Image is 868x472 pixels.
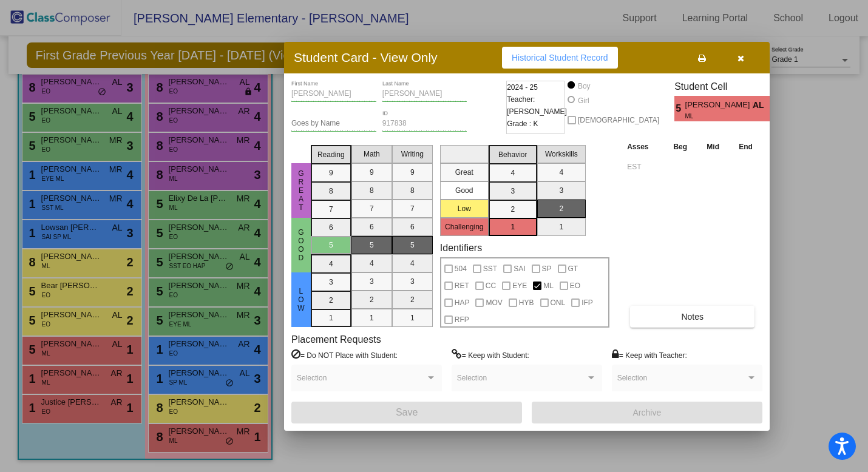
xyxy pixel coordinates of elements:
[612,349,687,361] label: = Keep with Teacher:
[455,295,470,310] span: HAP
[630,306,754,328] button: Notes
[455,278,469,293] span: RET
[729,140,762,153] th: End
[674,101,685,116] span: 5
[455,261,467,276] span: 504
[542,261,552,276] span: SP
[685,112,744,121] span: ML
[507,93,567,118] span: Teacher: [PERSON_NAME]
[674,81,780,92] h3: Student Cell
[294,50,438,65] h3: Student Card - View Only
[486,295,502,310] span: MOV
[382,120,467,128] input: Enter ID
[570,278,580,293] span: EO
[663,140,697,153] th: Beg
[452,349,529,361] label: = Keep with Student:
[543,278,554,293] span: ML
[296,228,307,262] span: Good
[551,295,566,310] span: ONL
[577,81,591,92] div: Boy
[519,295,534,310] span: HYB
[296,169,307,212] span: Great
[532,402,762,423] button: Archive
[296,287,307,312] span: Low
[577,95,589,106] div: Girl
[291,349,398,361] label: = Do NOT Place with Student:
[507,118,538,130] span: Grade : K
[507,81,538,93] span: 2024 - 25
[483,261,497,276] span: SST
[455,312,469,327] span: RFP
[291,120,376,128] input: goes by name
[568,261,578,276] span: GT
[581,295,593,310] span: IFP
[685,99,753,112] span: [PERSON_NAME] [PERSON_NAME]
[627,158,660,176] input: assessment
[512,53,608,62] span: Historical Student Record
[753,99,770,112] span: AL
[486,278,496,293] span: CC
[396,407,418,417] span: Save
[697,140,729,153] th: Mid
[440,242,482,254] label: Identifiers
[633,408,662,417] span: Archive
[624,140,663,153] th: Asses
[514,261,525,276] span: SAI
[291,334,381,345] label: Placement Requests
[512,278,527,293] span: EYE
[681,312,704,322] span: Notes
[770,101,780,116] span: 1
[291,402,522,423] button: Save
[502,47,618,69] button: Historical Student Record
[578,113,659,127] span: [DEMOGRAPHIC_DATA]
